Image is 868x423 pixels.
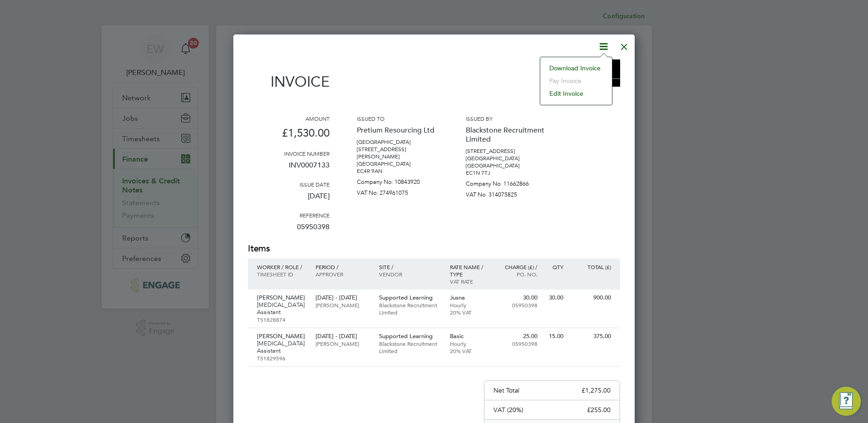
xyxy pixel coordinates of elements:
p: VAT rate [450,278,489,285]
p: 30.00 [498,294,538,301]
p: [PERSON_NAME] [257,294,306,301]
p: 05950398 [498,340,538,347]
p: Timesheet ID [257,271,306,278]
p: Net Total [493,386,519,394]
p: [PERSON_NAME] [316,301,370,309]
p: Charge (£) / [498,263,538,271]
p: [STREET_ADDRESS][PERSON_NAME] [357,146,439,160]
h3: Issued by [466,115,547,122]
p: Blackstone Recruitment Limited [379,301,441,316]
p: 25.00 [498,333,538,340]
p: Worker / Role / [257,263,306,271]
p: Rate name / type [450,263,489,278]
li: Download Invoice [545,62,607,74]
p: Approver [316,271,370,278]
p: [GEOGRAPHIC_DATA] [466,155,547,162]
p: Blackstone Recruitment Limited [379,340,441,354]
p: [DATE] [248,188,330,211]
p: [PERSON_NAME] [316,340,370,347]
p: [MEDICAL_DATA] Assistant [257,301,306,316]
p: Company No: 10843920 [357,175,439,186]
p: [GEOGRAPHIC_DATA] [357,160,439,167]
li: Edit invoice [545,87,607,100]
p: VAT No: 314075825 [466,187,547,198]
p: Supported Learning [379,333,441,340]
p: £1,530.00 [248,122,330,150]
p: 15.00 [547,333,563,340]
p: 375.00 [572,333,611,340]
p: 05950398 [248,219,330,242]
p: VAT (20%) [493,406,523,414]
p: 05950398 [498,301,538,309]
p: [GEOGRAPHIC_DATA] [357,138,439,146]
p: Period / [316,263,370,271]
p: [PERSON_NAME] [257,333,306,340]
p: 20% VAT [450,347,489,354]
p: Hourly [450,340,489,347]
p: EC4R 9AN [357,167,439,175]
p: TS1829596 [257,354,306,362]
p: Vendor [379,271,441,278]
p: QTY [547,263,563,271]
p: [DATE] - [DATE] [316,333,370,340]
h3: Amount [248,115,330,122]
p: Site / [379,263,441,271]
p: [DATE] - [DATE] [316,294,370,301]
p: Basic [450,333,489,340]
h3: Issue date [248,181,330,188]
p: Blackstone Recruitment Limited [466,122,547,148]
p: 20% VAT [450,309,489,316]
p: Company No: 11662866 [466,177,547,187]
li: Pay invoice [545,74,607,87]
h3: Issued to [357,115,439,122]
p: £1,275.00 [582,386,611,394]
h3: Invoice number [248,150,330,157]
p: VAT No: 274961075 [357,186,439,197]
button: Engage Resource Center [832,387,861,416]
p: Po. No. [498,271,538,278]
p: £255.00 [587,406,611,414]
h2: Items [248,242,620,255]
p: 30.00 [547,294,563,301]
h1: Invoice [248,73,330,90]
p: [GEOGRAPHIC_DATA] [466,162,547,169]
p: 900.00 [572,294,611,301]
p: [STREET_ADDRESS] [466,148,547,155]
p: Jusna [450,294,489,301]
p: TS1828874 [257,316,306,323]
p: Hourly [450,301,489,309]
p: Supported Learning [379,294,441,301]
p: [MEDICAL_DATA] Assistant [257,340,306,354]
p: EC1N 7TJ [466,169,547,177]
p: Pretium Resourcing Ltd [357,122,439,138]
p: INV0007133 [248,157,330,181]
h3: Reference [248,211,330,219]
p: Total (£) [572,263,611,271]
